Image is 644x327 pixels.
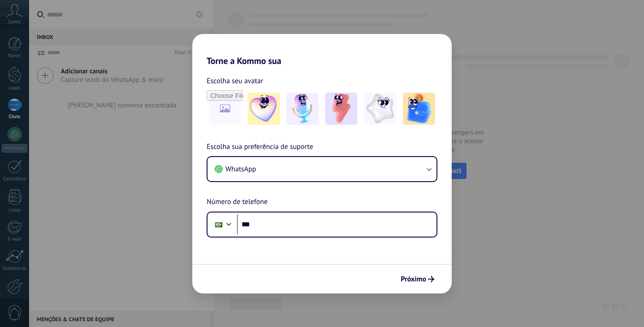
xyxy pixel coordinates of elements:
[207,141,313,153] span: Escolha sua preferência de suporte
[401,276,426,282] span: Próximo
[225,165,256,174] span: WhatsApp
[192,34,452,66] h2: Torne a Kommo sua
[397,272,438,287] button: Próximo
[207,196,267,208] span: Número de telefone
[287,93,319,125] img: -2.jpeg
[325,93,357,125] img: -3.jpeg
[403,93,435,125] img: -5.jpeg
[208,157,436,181] button: WhatsApp
[364,93,396,125] img: -4.jpeg
[248,93,280,125] img: -1.jpeg
[210,215,227,234] div: Brazil: + 55
[207,75,263,87] span: Escolha seu avatar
